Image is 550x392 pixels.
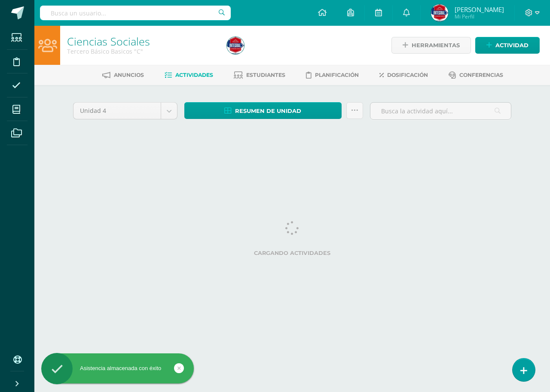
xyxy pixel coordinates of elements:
a: Anuncios [102,68,144,82]
a: Estudiantes [234,68,285,82]
span: Mi Perfil [455,13,504,20]
div: Asistencia almacenada con éxito [41,365,194,372]
a: Resumen de unidad [184,102,342,119]
input: Busca un usuario... [40,6,231,20]
span: [PERSON_NAME] [455,5,504,14]
label: Cargando actividades [73,250,511,256]
a: Actividad [475,37,540,54]
a: Ciencias Sociales [67,34,150,49]
a: Conferencias [449,68,503,82]
span: Planificación [315,72,359,78]
span: Conferencias [459,72,503,78]
img: 9479b67508c872087c746233754dda3e.png [227,37,244,54]
div: Tercero Básico Basicos 'C' [67,47,217,55]
span: Unidad 4 [80,103,154,119]
a: Actividades [165,68,213,82]
span: Dosificación [387,72,428,78]
span: Estudiantes [246,72,285,78]
img: 9479b67508c872087c746233754dda3e.png [431,4,448,21]
span: Herramientas [412,37,460,53]
span: Resumen de unidad [235,103,301,119]
a: Herramientas [391,37,471,54]
span: Anuncios [114,72,144,78]
a: Planificación [306,68,359,82]
span: Actividad [495,37,529,53]
h1: Ciencias Sociales [67,35,217,47]
a: Unidad 4 [73,103,177,119]
input: Busca la actividad aquí... [370,103,511,119]
span: Actividades [175,72,213,78]
a: Dosificación [379,68,428,82]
